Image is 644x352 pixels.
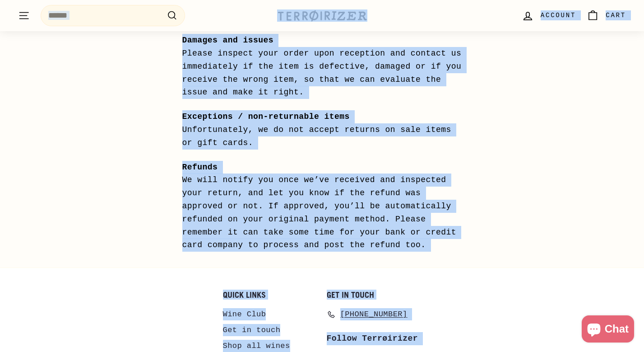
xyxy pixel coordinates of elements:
a: Wine Club [223,306,266,322]
div: Follow Terrøirizer [327,332,422,345]
p: Please inspect your order upon reception and contact us immediately if the item is defective, dam... [182,34,462,99]
strong: Damages and issues [182,36,274,45]
strong: Refunds [182,163,218,172]
p: We will notify you once we’ve received and inspected your return, and let you know if the refund ... [182,161,462,252]
strong: Exceptions / non-returnable items [182,112,350,121]
a: Cart [581,2,631,29]
inbox-online-store-chat: Shopify online store chat [579,315,637,345]
p: Unfortunately, we do not accept returns on sale items or gift cards. [182,110,462,149]
h2: Quick links [223,291,318,300]
span: Cart [606,10,626,20]
span: [PHONE_NUMBER] [340,308,408,320]
a: [PHONE_NUMBER] [327,306,408,322]
h2: Get in touch [327,291,422,300]
span: Account [541,10,576,20]
a: Account [516,2,581,29]
a: Get in touch [223,322,281,338]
